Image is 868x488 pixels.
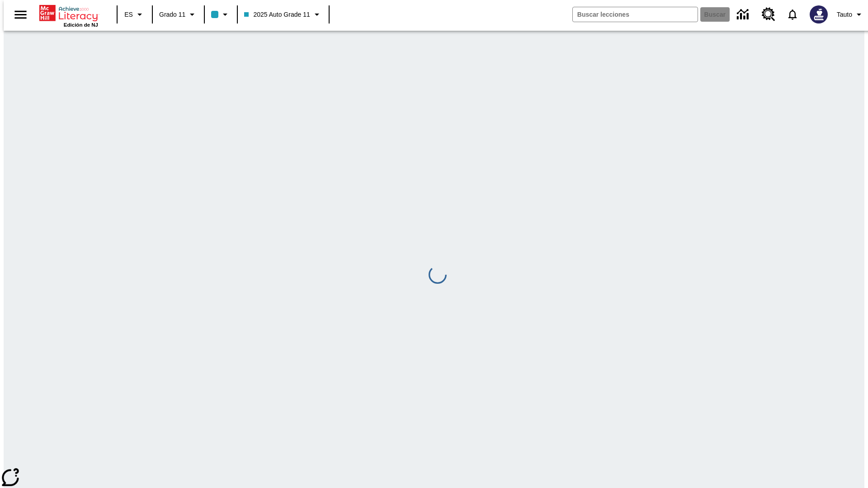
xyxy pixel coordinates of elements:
button: El color de la clase es azul claro. Cambiar el color de la clase. [208,6,234,23]
button: Abrir el menú lateral [7,1,34,28]
a: Centro de información [731,2,756,27]
button: Escoja un nuevo avatar [804,3,833,26]
button: Grado: Grado 11, Elige un grado [156,6,201,23]
button: Clase: 2025 Auto Grade 11, Selecciona una clase [241,6,325,23]
span: ES [124,10,133,19]
button: Perfil/Configuración [833,6,868,23]
img: Avatar [810,5,828,23]
span: Tauto [837,10,852,19]
a: Notificaciones [781,3,804,26]
a: Centro de recursos, Se abrirá en una pestaña nueva. [756,2,781,27]
span: 2025 Auto Grade 11 [244,10,310,19]
span: Grado 11 [159,10,185,19]
button: Lenguaje: ES, Selecciona un idioma [120,6,149,23]
div: Portada [39,3,98,28]
span: Edición de NJ [64,22,98,28]
input: Buscar campo [573,7,698,22]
